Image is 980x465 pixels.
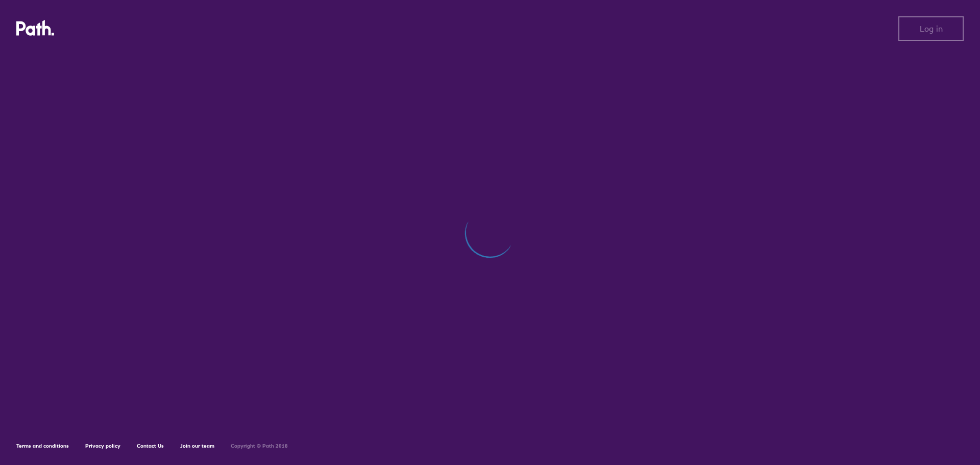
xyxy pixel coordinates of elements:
[898,16,964,41] button: Log in
[920,24,943,33] span: Log in
[180,443,214,449] a: Join our team
[16,443,69,449] a: Terms and conditions
[137,443,164,449] a: Contact Us
[231,443,288,449] h6: Copyright © Path 2018
[85,443,120,449] a: Privacy policy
